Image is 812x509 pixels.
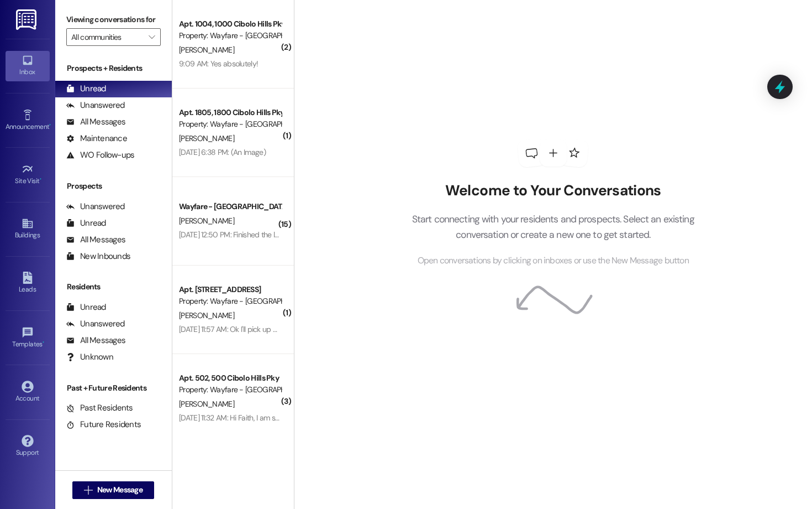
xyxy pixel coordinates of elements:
[179,413,451,423] div: [DATE] 11:32 AM: Hi Faith, I am still waiting for a response. I will let you know very shortly
[49,121,51,129] span: •
[149,33,155,41] i: 
[66,234,125,246] div: All Messages
[395,211,711,243] p: Start connecting with your residents and prospects. Select an existing conversation or create a n...
[179,324,357,334] div: [DATE] 11:57 AM: Ok I'll pick up as soon as I can thank you
[179,284,281,295] div: Apt. [STREET_ADDRESS]
[66,201,125,212] div: Unanswered
[66,402,133,414] div: Past Residents
[179,18,281,30] div: Apt. 1004, 1000 Cibolo Hills Pky
[55,180,172,192] div: Prospects
[55,382,172,394] div: Past + Future Residents
[6,323,50,353] a: Templates •
[179,201,281,212] div: Wayfare - [GEOGRAPHIC_DATA]
[6,377,50,407] a: Account
[55,63,172,74] div: Prospects + Residents
[16,9,39,30] img: ResiDesk Logo
[6,432,50,461] a: Support
[179,147,266,157] div: [DATE] 6:38 PM: (An Image)
[66,116,125,128] div: All Messages
[179,384,281,396] div: Property: Wayfare - [GEOGRAPHIC_DATA]
[66,133,127,144] div: Maintenance
[179,107,281,118] div: Apt. 1805, 1800 Cibolo Hills Pky
[179,216,234,226] span: [PERSON_NAME]
[66,149,134,161] div: WO Follow-ups
[71,28,143,46] input: All communities
[179,399,234,409] span: [PERSON_NAME]
[179,59,258,69] div: 9:09 AM: Yes absolutely!
[179,230,527,240] div: [DATE] 12:50 PM: Finished the lease agreement and added insurance. Still haven't received the wel...
[179,372,281,384] div: Apt. 502, 500 Cibolo Hills Pky
[43,339,44,346] span: •
[40,175,41,183] span: •
[66,11,161,28] label: Viewing conversations for
[6,160,50,190] a: Site Visit •
[66,251,130,262] div: New Inbounds
[66,217,106,229] div: Unread
[179,295,281,307] div: Property: Wayfare - [GEOGRAPHIC_DATA]
[66,318,125,330] div: Unanswered
[84,486,92,495] i: 
[6,268,50,298] a: Leads
[6,51,50,81] a: Inbox
[66,335,125,346] div: All Messages
[97,484,143,496] span: New Message
[66,351,113,363] div: Unknown
[395,182,711,200] h2: Welcome to Your Conversations
[179,30,281,41] div: Property: Wayfare - [GEOGRAPHIC_DATA]
[179,118,281,130] div: Property: Wayfare - [GEOGRAPHIC_DATA]
[418,254,689,268] span: Open conversations by clicking on inboxes or use the New Message button
[179,45,234,55] span: [PERSON_NAME]
[66,302,106,313] div: Unread
[179,133,234,143] span: [PERSON_NAME]
[72,481,154,499] button: New Message
[66,83,106,95] div: Unread
[55,281,172,293] div: Residents
[6,214,50,244] a: Buildings
[179,310,234,320] span: [PERSON_NAME]
[66,419,141,430] div: Future Residents
[66,100,125,111] div: Unanswered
